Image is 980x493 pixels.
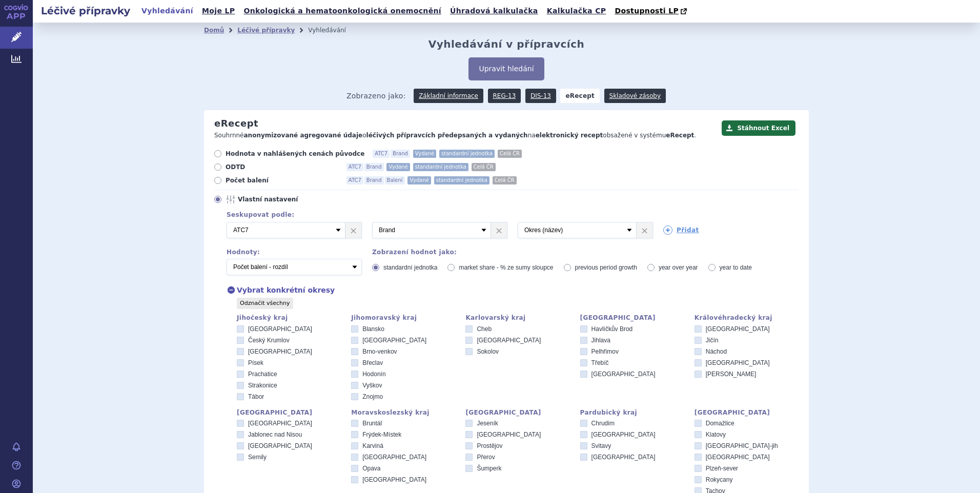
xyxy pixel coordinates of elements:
span: [GEOGRAPHIC_DATA] [706,325,770,333]
span: Strakonice [248,382,277,389]
div: Moravskoslezský kraj [351,409,455,416]
div: Jihočeský kraj [237,314,341,321]
a: Přidat [663,225,699,235]
span: Vydané [407,176,431,184]
div: Královéhradecký kraj [695,314,799,321]
span: Hodnota v nahlášených cenách původce [226,150,364,158]
span: Dostupnosti LP [615,7,679,15]
span: [GEOGRAPHIC_DATA] [248,442,312,449]
div: [GEOGRAPHIC_DATA] [237,409,341,416]
h2: Léčivé přípravky [33,4,138,18]
span: Chrudim [591,420,615,427]
span: Celá ČR [472,163,496,171]
div: Vybrat konkrétní okresy [216,284,799,296]
span: [GEOGRAPHIC_DATA] [477,431,541,438]
span: Plzeň-sever [706,465,738,472]
a: Základní informace [414,89,483,103]
span: Blansko [362,325,384,333]
span: market share - % ze sumy sloupce [459,264,553,271]
p: Souhrnné o na obsažené v systému . [214,131,717,140]
span: year to date [720,264,752,271]
a: × [637,222,652,238]
span: Havlíčkův Brod [591,325,633,333]
h2: eRecept [214,118,258,129]
span: Náchod [706,348,727,355]
span: [GEOGRAPHIC_DATA] [591,431,656,438]
span: [GEOGRAPHIC_DATA] [362,337,426,344]
span: Tábor [248,393,264,400]
div: [GEOGRAPHIC_DATA] [465,409,569,416]
a: Skladové zásoby [604,89,666,103]
div: Karlovarský kraj [465,314,569,321]
span: Brand [364,163,384,171]
div: Jihomoravský kraj [351,314,455,321]
div: Zobrazení hodnot jako: [372,249,799,256]
span: Břeclav [362,359,383,366]
span: Vyškov [362,382,382,389]
button: Stáhnout Excel [722,120,795,136]
span: Karviná [362,442,383,449]
a: Domů [204,27,224,34]
strong: eRecept [666,132,694,139]
span: Jeseník [477,420,498,427]
span: Pelhřimov [591,348,619,355]
div: Seskupovat podle: [216,211,799,218]
span: Brno-venkov [362,348,397,355]
div: 3 [216,222,799,238]
span: standardní jednotka [383,264,437,271]
strong: anonymizované agregované údaje [244,132,363,139]
span: Brand [391,150,410,158]
span: [GEOGRAPHIC_DATA] [706,454,770,461]
span: Jihlava [591,337,610,344]
li: Vyhledávání [308,23,359,38]
span: Třebíč [591,359,609,366]
div: Hodnoty: [227,249,362,256]
a: Vyhledávání [138,4,196,18]
span: Frýdek-Místek [362,431,401,438]
span: Prostějov [477,442,502,449]
span: standardní jednotka [413,163,468,171]
strong: léčivých přípravcích předepsaných a vydaných [366,132,528,139]
a: × [345,222,361,238]
span: [GEOGRAPHIC_DATA] [477,337,541,344]
a: DIS-13 [525,89,556,103]
span: Písek [248,359,263,366]
span: [GEOGRAPHIC_DATA] [591,371,656,378]
span: [GEOGRAPHIC_DATA]-jih [706,442,778,449]
span: Bruntál [362,420,382,427]
a: Onkologická a hematoonkologická onemocnění [240,4,444,18]
span: standardní jednotka [439,150,495,158]
span: ATC7 [346,163,363,171]
span: standardní jednotka [434,176,489,184]
span: Svitavy [591,442,611,449]
span: Sokolov [477,348,499,355]
span: [PERSON_NAME] [706,371,757,378]
a: Odznačit všechny [237,298,293,309]
span: Prachatice [248,371,277,378]
span: [GEOGRAPHIC_DATA] [248,348,312,355]
span: Cheb [477,325,492,333]
span: Jablonec nad Nisou [248,431,302,438]
a: REG-13 [488,89,521,103]
span: [GEOGRAPHIC_DATA] [248,420,312,427]
span: Jičín [706,337,719,344]
span: Přerov [477,454,495,461]
span: Celá ČR [498,150,522,158]
div: Pardubický kraj [580,409,684,416]
span: Šumperk [477,465,501,472]
span: Brand [364,176,384,184]
strong: elektronický recept [536,132,603,139]
span: [GEOGRAPHIC_DATA] [591,454,656,461]
span: Zobrazeno jako: [346,89,406,103]
span: ODTD [226,163,338,171]
button: Upravit hledání [468,57,544,80]
span: Znojmo [362,393,383,400]
span: Celá ČR [493,176,517,184]
span: ATC7 [346,176,363,184]
span: Počet balení [226,176,338,184]
span: Semily [248,454,267,461]
span: Hodonín [362,371,385,378]
span: Vydané [413,150,436,158]
span: Vydané [386,163,410,171]
span: [GEOGRAPHIC_DATA] [706,359,770,366]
